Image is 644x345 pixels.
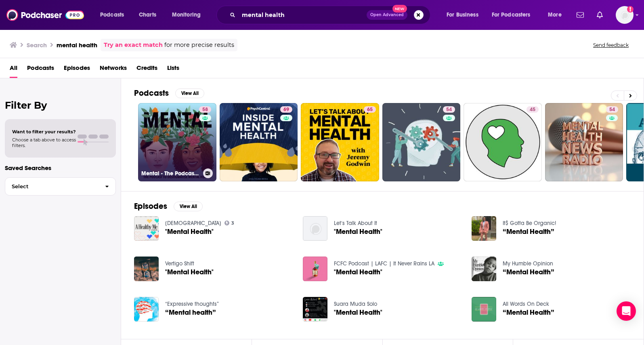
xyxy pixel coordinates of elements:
a: Networks [100,61,127,78]
a: Podcasts [27,61,54,78]
a: 69 [220,103,298,181]
a: "Mental Health" [165,269,214,276]
a: 54 [606,106,618,113]
a: My Humble Opinion [503,260,553,267]
a: "Mental Health" [334,269,382,276]
a: "Mental Health" [334,309,382,316]
span: Logged in as LornaG [616,6,634,24]
button: Select [5,177,116,196]
button: Open AdvancedNew [367,10,407,20]
button: open menu [542,8,572,21]
span: “Mental health” [165,309,216,316]
span: Select [5,184,99,189]
img: “Mental Health” [472,257,496,281]
h3: mental health [57,41,97,49]
h2: Episodes [134,201,167,211]
img: “Mental Health” [472,216,496,241]
span: “Mental Health” [503,269,554,276]
a: FCFC Podcast | LAFC | It Never Rains LA [334,260,434,267]
a: "Mental Health" [165,228,214,235]
a: PodcastsView All [134,88,204,98]
img: "Mental Health" [303,216,327,241]
img: User Profile [616,6,634,24]
img: "Mental Health" [303,297,327,322]
span: 65 [367,106,373,114]
span: 58 [202,106,208,114]
a: 54 [545,103,623,181]
button: View All [174,202,203,211]
span: for more precise results [164,40,234,50]
a: Episodes [64,61,90,78]
a: Try an exact match [104,40,163,50]
span: Podcasts [100,9,124,21]
button: Send feedback [591,42,631,48]
a: 54 [382,103,461,181]
button: View All [175,88,204,98]
svg: Add a profile image [627,6,634,13]
span: 54 [609,106,615,114]
a: “Mental Health” [503,309,554,316]
a: All Words On Deck [503,301,549,307]
span: Monitoring [172,9,201,21]
button: open menu [166,8,211,21]
img: “Mental health” [134,297,159,322]
span: For Business [447,9,478,21]
a: Credits [136,61,157,78]
button: open menu [487,8,542,21]
span: "Mental Health" [334,228,382,235]
p: Saved Searches [5,164,116,172]
a: “Mental Health” [503,228,554,235]
span: New [392,5,407,13]
button: open menu [94,8,134,21]
span: 69 [283,106,289,114]
a: All [10,61,17,78]
a: 65 [364,106,376,113]
a: EpisodesView All [134,201,203,211]
button: open menu [441,8,489,21]
div: Search podcasts, credits, & more... [224,6,438,24]
a: 58 [199,106,211,113]
a: It$ Gotta Be Organic! [503,220,556,227]
h3: Search [27,41,47,49]
h2: Podcasts [134,88,169,98]
span: Choose a tab above to access filters. [12,137,76,148]
span: 54 [446,106,452,114]
a: 45 [527,106,539,113]
input: Search podcasts, credits, & more... [239,8,367,21]
a: Let‘s Talk About It [334,220,377,227]
img: Podchaser - Follow, Share and Rate Podcasts [6,7,84,23]
span: Charts [139,9,156,21]
img: "Mental Health" [134,216,159,241]
div: Open Intercom Messenger [617,301,636,321]
a: Show notifications dropdown [594,8,606,22]
span: 3 [231,221,234,225]
a: 54 [443,106,455,113]
img: “Mental Health” [472,297,496,322]
a: 58Mental - The Podcast to Destigmatise Mental Health [138,103,216,181]
a: Suara Muda Solo [334,301,377,307]
a: mstar church [165,220,221,227]
a: 45 [464,103,542,181]
a: 69 [280,106,292,113]
a: Lists [167,61,179,78]
img: "Mental Health" [303,257,327,281]
span: More [548,9,562,21]
img: "Mental Health" [134,257,159,281]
